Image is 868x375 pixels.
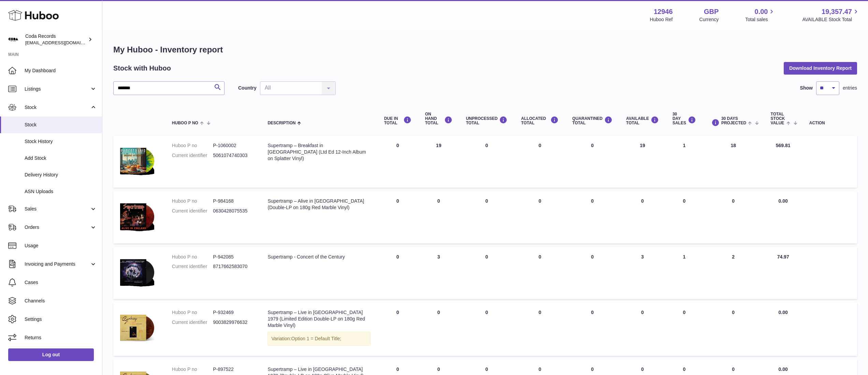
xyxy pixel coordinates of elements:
div: UNPROCESSED Total [466,116,508,125]
td: 0 [514,136,565,188]
td: 0 [514,247,565,299]
td: 18 [703,136,764,188]
div: Currency [699,16,719,23]
td: 0 [377,136,418,188]
dt: Current identifier [172,319,213,326]
td: 0 [666,302,703,356]
span: 74.97 [777,254,789,260]
label: Country [238,85,257,91]
td: 0 [377,191,418,243]
img: product image [120,254,154,291]
dd: P-984168 [213,198,254,204]
span: Total stock value [771,112,785,126]
td: 0 [459,247,515,299]
div: ON HAND Total [425,112,452,126]
span: 0.00 [779,310,788,315]
td: 0 [703,302,764,356]
td: 0 [619,191,666,243]
span: Listings [25,86,90,92]
dd: 5061074740303 [213,152,254,159]
span: 0.00 [779,198,788,204]
span: Description [267,121,295,125]
td: 1 [666,136,703,188]
span: 0 [591,254,594,260]
div: Supertramp - Concert of the Century [267,254,370,260]
div: Supertramp – Live in [GEOGRAPHIC_DATA] 1979 (Limited Edition Double-LP on 180g Red Marble Vinyl) [267,309,370,329]
div: DUE IN TOTAL [384,116,411,125]
div: Supertramp – Breakfast in [GEOGRAPHIC_DATA] (Ltd Ed 12-Inch Album on Splatter Vinyl) [267,142,370,162]
div: AVAILABLE Total [626,116,659,125]
span: Sales [25,206,90,212]
img: product image [120,142,154,179]
span: Orders [25,224,90,231]
span: My Dashboard [25,67,97,74]
td: 0 [514,191,565,243]
td: 0 [666,191,703,243]
dt: Huboo P no [172,198,213,204]
img: product image [120,309,154,346]
td: 0 [459,191,515,243]
label: Show [800,85,813,91]
td: 2 [703,247,764,299]
dd: P-1060002 [213,142,254,149]
span: 19,357.47 [822,7,852,16]
span: 0 [591,366,594,372]
span: Delivery History [25,172,97,178]
dd: P-942085 [213,254,254,260]
span: Returns [25,334,97,341]
span: Invoicing and Payments [25,261,90,267]
span: Settings [25,316,97,323]
dt: Huboo P no [172,254,213,260]
div: Action [809,121,850,125]
span: Cases [25,279,97,286]
td: 0 [459,136,515,188]
div: Coda Records [25,33,87,46]
dt: Current identifier [172,152,213,159]
strong: 12946 [654,7,673,16]
span: ASN Uploads [25,188,97,195]
span: 0.00 [755,7,768,16]
div: Huboo Ref [650,16,673,23]
td: 0 [377,302,418,356]
span: [EMAIL_ADDRESS][DOMAIN_NAME] [25,40,100,45]
div: Variation: [267,332,370,346]
span: 0 [591,310,594,315]
dd: 9003829976632 [213,319,254,326]
td: 19 [619,136,666,188]
div: Supertramp – Alive in [GEOGRAPHIC_DATA] (Double-LP on 180g Red Marble Vinyl) [267,198,370,211]
td: 0 [703,191,764,243]
td: 1 [666,247,703,299]
img: product image [120,198,154,235]
span: Huboo P no [172,121,198,125]
span: Option 1 = Default Title; [291,336,342,341]
a: 19,357.47 AVAILABLE Stock Total [802,7,860,23]
td: 0 [377,247,418,299]
span: Channels [25,298,97,304]
span: Usage [25,243,97,249]
span: entries [843,85,857,91]
dt: Current identifier [172,263,213,270]
div: 30 DAY SALES [672,112,696,126]
dd: 0630428075535 [213,208,254,214]
dt: Huboo P no [172,309,213,316]
dd: P-897522 [213,366,254,373]
td: 0 [418,191,459,243]
span: 569.81 [776,143,791,148]
h2: Stock with Huboo [113,64,171,73]
span: 0 [591,198,594,204]
a: 0.00 Total sales [745,7,776,23]
td: 0 [418,302,459,356]
td: 0 [514,302,565,356]
td: 19 [418,136,459,188]
span: Stock [25,122,97,128]
dd: 8717662583070 [213,263,254,270]
dt: Current identifier [172,208,213,214]
span: Total sales [745,16,776,23]
td: 0 [459,302,515,356]
img: haz@pcatmedia.com [8,34,18,45]
td: 0 [619,302,666,356]
strong: GBP [704,7,719,16]
span: Stock [25,104,90,111]
dt: Huboo P no [172,142,213,149]
span: AVAILABLE Stock Total [802,16,860,23]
